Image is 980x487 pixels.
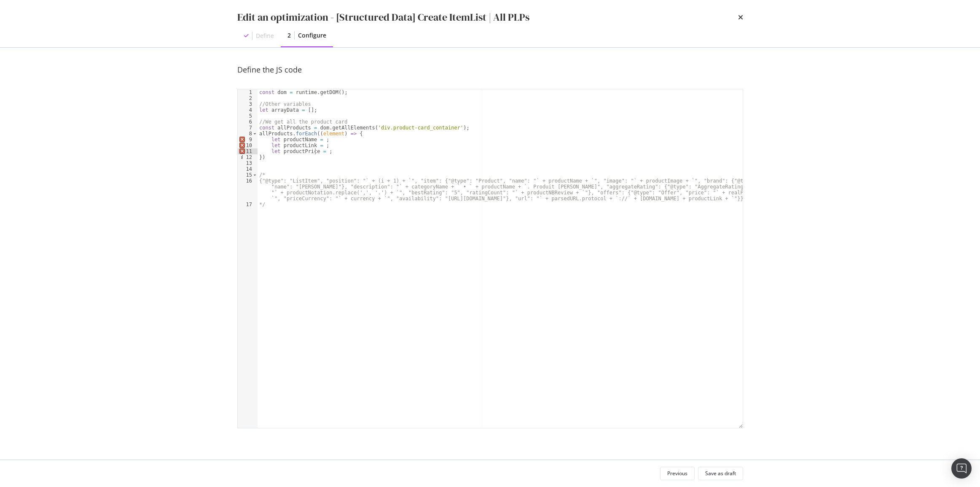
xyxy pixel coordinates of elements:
[238,95,258,101] div: 2
[238,160,258,166] div: 13
[238,125,258,131] div: 7
[238,154,245,160] span: Info, read annotations row 12
[667,470,687,477] div: Previous
[256,32,274,40] div: Define
[660,467,695,480] button: Previous
[237,65,743,75] div: Define the JS code
[238,148,245,154] span: Error, read annotations row 11
[238,154,258,160] div: 12
[238,119,258,125] div: 6
[238,143,245,148] span: Error, read annotations row 10
[238,89,258,95] div: 1
[252,172,257,178] span: Toggle code folding, rows 15 through 17
[238,131,258,137] div: 8
[238,178,258,202] div: 16
[698,467,743,480] button: Save as draft
[738,10,743,24] div: times
[252,131,257,137] span: Toggle code folding, rows 8 through 12
[238,137,245,143] span: Error, read annotations row 9
[238,107,258,113] div: 4
[238,143,258,148] div: 10
[298,31,326,40] div: Configure
[705,470,736,477] div: Save as draft
[238,137,258,143] div: 9
[238,113,258,119] div: 5
[238,101,258,107] div: 3
[238,166,258,172] div: 14
[238,202,258,207] div: 17
[238,148,258,154] div: 11
[287,31,291,40] div: 2
[951,458,972,479] div: Open Intercom Messenger
[238,172,258,178] div: 15
[237,10,529,24] div: Edit an optimization - [Structured Data] Create ItemList | All PLPs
